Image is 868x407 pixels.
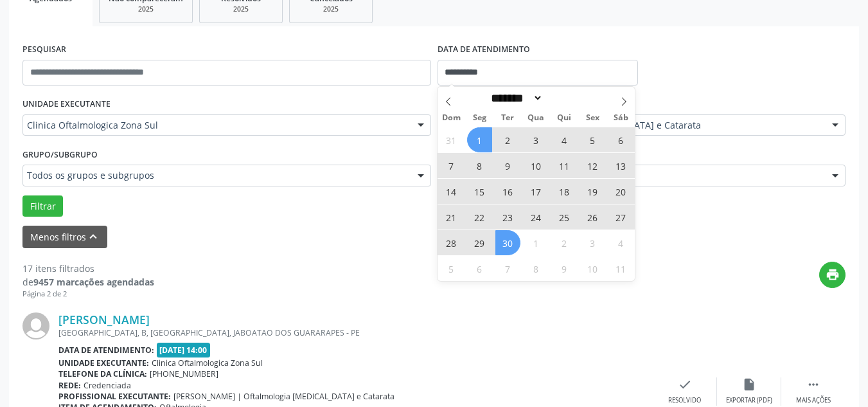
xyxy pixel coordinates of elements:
[157,343,211,357] span: [DATE] 14:00
[806,377,820,392] i: 
[58,380,81,391] b: Rede:
[493,114,522,122] span: Ter
[608,204,633,230] span: Setembro 27, 2025
[439,127,464,152] span: Agosto 31, 2025
[209,5,273,14] div: 2025
[522,114,550,122] span: Qua
[608,127,633,152] span: Setembro 6, 2025
[524,179,549,204] span: Setembro 17, 2025
[58,312,150,327] a: [PERSON_NAME]
[668,396,701,405] div: Resolvido
[438,114,466,122] span: Dom
[58,327,653,338] div: [GEOGRAPHIC_DATA], B, [GEOGRAPHIC_DATA], JABOATAO DOS GUARARAPES - PE
[552,179,577,204] span: Setembro 18, 2025
[439,204,464,230] span: Setembro 21, 2025
[467,127,492,152] span: Setembro 1, 2025
[22,312,49,339] img: img
[58,345,154,356] b: Data de atendimento:
[22,95,111,114] label: UNIDADE EXECUTANTE
[438,40,530,60] label: DATA DE ATENDIMENTO
[299,5,363,14] div: 2025
[84,380,131,391] span: Credenciada
[552,230,577,255] span: Outubro 2, 2025
[580,179,605,204] span: Setembro 19, 2025
[33,276,154,288] strong: 9457 marcações agendadas
[439,230,464,255] span: Setembro 28, 2025
[543,91,585,105] input: Year
[150,368,218,379] span: [PHONE_NUMBER]
[58,368,147,379] b: Telefone da clínica:
[467,153,492,178] span: Setembro 8, 2025
[22,145,98,165] label: Grupo/Subgrupo
[552,153,577,178] span: Setembro 11, 2025
[580,204,605,230] span: Setembro 26, 2025
[173,391,394,402] span: [PERSON_NAME] | Oftalmologia [MEDICAL_DATA] e Catarata
[467,179,492,204] span: Setembro 15, 2025
[495,230,520,255] span: Setembro 30, 2025
[552,127,577,152] span: Setembro 4, 2025
[22,40,66,60] label: PESQUISAR
[678,377,692,392] i: check
[796,396,831,405] div: Mais ações
[580,153,605,178] span: Setembro 12, 2025
[552,204,577,230] span: Setembro 25, 2025
[487,91,544,105] select: Month
[580,256,605,281] span: Outubro 10, 2025
[495,256,520,281] span: Outubro 7, 2025
[580,230,605,255] span: Outubro 3, 2025
[152,357,263,368] span: Clinica Oftalmologica Zona Sul
[608,230,633,255] span: Outubro 4, 2025
[27,169,405,182] span: Todos os grupos e subgrupos
[819,262,846,288] button: print
[467,256,492,281] span: Outubro 6, 2025
[524,256,549,281] span: Outubro 8, 2025
[439,179,464,204] span: Setembro 14, 2025
[608,179,633,204] span: Setembro 20, 2025
[550,114,578,122] span: Qui
[580,127,605,152] span: Setembro 5, 2025
[439,256,464,281] span: Outubro 5, 2025
[22,195,63,217] button: Filtrar
[608,153,633,178] span: Setembro 13, 2025
[578,114,607,122] span: Sex
[86,230,100,244] i: keyboard_arrow_up
[742,377,756,392] i: insert_drive_file
[495,204,520,230] span: Setembro 23, 2025
[467,230,492,255] span: Setembro 29, 2025
[495,127,520,152] span: Setembro 2, 2025
[467,204,492,230] span: Setembro 22, 2025
[22,226,107,248] button: Menos filtroskeyboard_arrow_up
[58,357,149,368] b: Unidade executante:
[495,179,520,204] span: Setembro 16, 2025
[109,5,183,14] div: 2025
[27,119,405,132] span: Clinica Oftalmologica Zona Sul
[22,275,154,289] div: de
[726,396,772,405] div: Exportar (PDF)
[495,153,520,178] span: Setembro 9, 2025
[22,289,154,300] div: Página 2 de 2
[608,256,633,281] span: Outubro 11, 2025
[524,127,549,152] span: Setembro 3, 2025
[826,267,840,282] i: print
[607,114,635,122] span: Sáb
[58,391,171,402] b: Profissional executante:
[524,230,549,255] span: Outubro 1, 2025
[524,204,549,230] span: Setembro 24, 2025
[439,153,464,178] span: Setembro 7, 2025
[552,256,577,281] span: Outubro 9, 2025
[465,114,493,122] span: Seg
[524,153,549,178] span: Setembro 10, 2025
[22,262,154,275] div: 17 itens filtrados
